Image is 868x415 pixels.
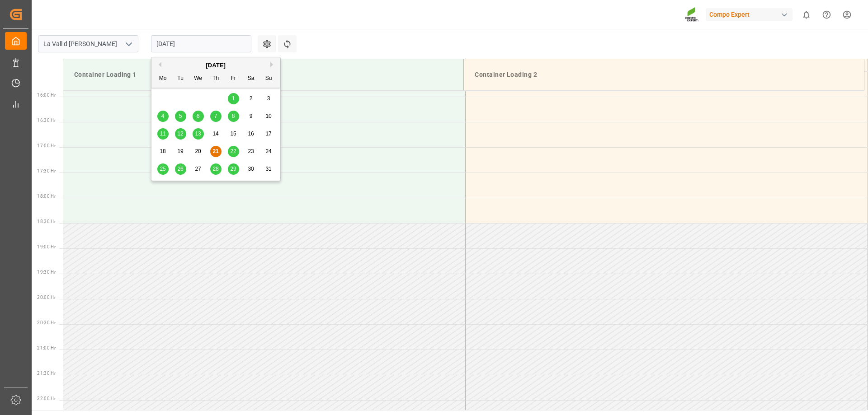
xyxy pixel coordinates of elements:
div: Choose Friday, August 29th, 2025 [228,163,239,175]
div: We [193,73,204,84]
div: Choose Sunday, August 24th, 2025 [263,146,274,157]
button: Next Month [270,62,276,67]
span: 21 [212,148,218,154]
span: 17:30 Hr [37,168,56,173]
div: Choose Saturday, August 30th, 2025 [245,163,257,175]
span: 19:00 Hr [37,244,56,249]
div: Tu [175,73,186,84]
span: 6 [197,113,200,119]
span: 24 [265,148,271,154]
span: 12 [177,131,183,137]
span: 14 [212,131,218,137]
span: 19 [177,148,183,154]
div: Choose Saturday, August 16th, 2025 [245,128,257,140]
div: Choose Thursday, August 28th, 2025 [210,163,222,175]
span: 23 [248,148,254,154]
span: 20 [195,148,201,154]
span: 17 [265,131,271,137]
span: 30 [248,166,254,172]
span: 28 [212,166,218,172]
div: Choose Tuesday, August 19th, 2025 [175,146,186,157]
div: Su [263,73,274,84]
span: 29 [230,166,236,172]
button: Compo Expert [706,6,796,23]
span: 2 [250,95,253,102]
div: Choose Wednesday, August 13th, 2025 [193,128,204,140]
span: 8 [232,113,235,119]
div: Choose Saturday, August 2nd, 2025 [245,93,257,104]
div: Choose Saturday, August 9th, 2025 [245,111,257,122]
div: Choose Wednesday, August 27th, 2025 [193,163,204,175]
button: open menu [122,37,135,51]
span: 20:00 Hr [37,295,56,300]
span: 1 [232,95,235,102]
span: 18:00 Hr [37,194,56,199]
div: Choose Thursday, August 21st, 2025 [210,146,222,157]
span: 21:00 Hr [37,345,56,350]
div: Choose Monday, August 25th, 2025 [157,163,169,175]
span: 3 [267,95,270,102]
div: Choose Friday, August 1st, 2025 [228,93,239,104]
span: 21:30 Hr [37,371,56,376]
span: 19:30 Hr [37,270,56,275]
div: Fr [228,73,239,84]
span: 4 [161,113,165,119]
div: Choose Wednesday, August 20th, 2025 [193,146,204,157]
span: 26 [177,166,183,172]
span: 27 [195,166,201,172]
div: Choose Sunday, August 3rd, 2025 [263,93,274,104]
input: DD.MM.YYYY [151,35,251,52]
div: Choose Sunday, August 10th, 2025 [263,111,274,122]
div: Container Loading 1 [71,66,456,83]
div: Choose Friday, August 8th, 2025 [228,111,239,122]
span: 22 [230,148,236,154]
span: 31 [265,166,271,172]
span: 18:30 Hr [37,219,56,224]
div: [DATE] [151,61,280,70]
span: 15 [230,131,236,137]
input: Type to search/select [38,35,138,52]
span: 9 [250,113,253,119]
div: Sa [245,73,257,84]
span: 20:30 Hr [37,320,56,325]
span: 25 [160,166,165,172]
div: Container Loading 2 [471,66,857,83]
span: 16:00 Hr [37,93,56,98]
span: 7 [214,113,217,119]
div: Choose Saturday, August 23rd, 2025 [245,146,257,157]
div: Choose Monday, August 18th, 2025 [157,146,169,157]
button: Previous Month [156,62,161,67]
div: Choose Monday, August 11th, 2025 [157,128,169,140]
div: Choose Tuesday, August 5th, 2025 [175,111,186,122]
span: 13 [195,131,201,137]
span: 11 [160,131,165,137]
div: Choose Thursday, August 7th, 2025 [210,111,222,122]
div: month 2025-08 [154,90,278,178]
div: Choose Thursday, August 14th, 2025 [210,128,222,140]
img: Screenshot%202023-09-29%20at%2010.02.21.png_1712312052.png [685,7,699,23]
span: 16:30 Hr [37,118,56,123]
div: Choose Monday, August 4th, 2025 [157,111,169,122]
span: 16 [248,131,254,137]
span: 18 [160,148,165,154]
div: Choose Sunday, August 31st, 2025 [263,163,274,175]
div: Choose Sunday, August 17th, 2025 [263,128,274,140]
div: Choose Friday, August 15th, 2025 [228,128,239,140]
span: 10 [265,113,271,119]
div: Choose Friday, August 22nd, 2025 [228,146,239,157]
div: Choose Tuesday, August 26th, 2025 [175,163,186,175]
div: Choose Wednesday, August 6th, 2025 [193,111,204,122]
div: Compo Expert [706,8,793,21]
button: show 0 new notifications [796,5,816,25]
div: Choose Tuesday, August 12th, 2025 [175,128,186,140]
span: 17:00 Hr [37,143,56,148]
span: 5 [179,113,182,119]
button: Help Center [816,5,837,25]
div: Th [210,73,222,84]
div: Mo [157,73,169,84]
span: 22:00 Hr [37,396,56,401]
